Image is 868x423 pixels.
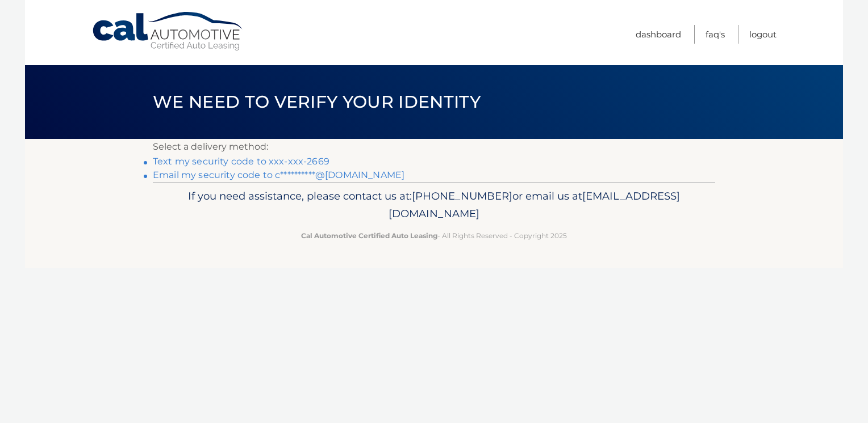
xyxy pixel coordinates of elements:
[153,170,404,180] a: Email my security code to c**********@[DOMAIN_NAME]
[706,25,725,44] a: FAQ's
[153,139,715,155] p: Select a delivery method:
[153,156,329,167] a: Text my security code to xxx-xxx-2669
[160,230,708,242] p: - All Rights Reserved - Copyright 2025
[91,11,245,52] a: Cal Automotive
[301,231,437,240] strong: Cal Automotive Certified Auto Leasing
[160,187,708,223] p: If you need assistance, please contact us at: or email us at
[412,189,512,202] span: [PHONE_NUMBER]
[153,91,481,112] span: We need to verify your identity
[749,25,777,44] a: Logout
[636,25,681,44] a: Dashboard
